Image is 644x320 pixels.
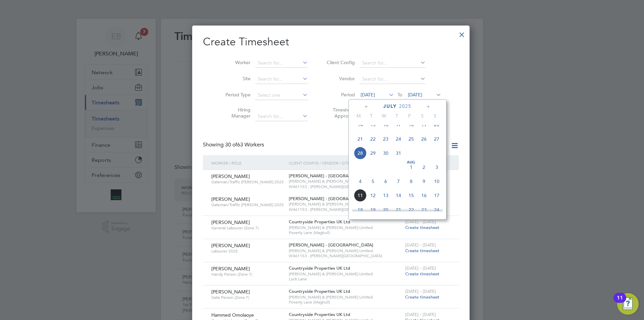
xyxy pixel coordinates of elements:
span: 30 of [225,141,237,148]
span: [PERSON_NAME] - [GEOGRAPHIC_DATA] [289,242,373,248]
span: Gate Person (Zone 7) [211,295,284,300]
span: 16 [379,118,392,131]
span: S [429,113,441,119]
span: 1 [405,161,418,174]
button: Open Resource Center, 11 new notifications [617,293,639,315]
span: Countryside Properties UK Ltd [289,288,350,294]
span: Countryside Properties UK Ltd [289,265,350,271]
div: Showing [203,141,265,148]
span: 7 [392,175,405,188]
span: [PERSON_NAME] [211,242,250,248]
input: Search for... [255,75,308,84]
span: F [403,113,416,119]
div: Worker / Role [210,155,287,171]
span: [PERSON_NAME] [211,219,250,225]
span: Poverty Lane (Maghull) [289,300,402,305]
span: [PERSON_NAME] [211,196,250,202]
div: Client Config / Vendor / Site [287,155,404,171]
span: 19 [418,118,430,131]
span: 63 Workers [225,141,264,148]
span: Create timesheet [405,294,439,300]
span: General Labourer (Zone 7) [211,225,284,231]
span: [PERSON_NAME] & [PERSON_NAME] Limited [289,225,402,230]
span: 17 [430,189,443,202]
span: 30 [379,147,392,159]
span: 28 [354,147,367,159]
span: 21 [354,133,367,145]
span: 8 [405,175,418,188]
span: 24 [392,133,405,145]
span: W461153 - [PERSON_NAME][GEOGRAPHIC_DATA] [289,253,402,259]
span: 11 [354,189,367,202]
span: 6 [379,175,392,188]
span: Create timesheet [405,225,439,230]
span: 16 [418,189,430,202]
span: 14 [354,118,367,131]
span: 29 [367,147,379,159]
span: 15 [367,118,379,131]
span: 4 [354,175,367,188]
h2: Create Timesheet [203,35,459,49]
span: 22 [367,133,379,145]
label: Vendor [325,76,355,82]
span: 27 [430,133,443,145]
span: 24 [430,203,443,216]
span: July [383,103,397,109]
span: 15 [405,189,418,202]
span: 18 [354,203,367,216]
span: [DATE] - [DATE] [405,312,436,317]
span: 2025 [399,103,411,109]
span: [PERSON_NAME] & [PERSON_NAME] Limited [289,271,402,277]
span: 22 [405,203,418,216]
span: 21 [392,203,405,216]
span: Labourer 2025 [211,248,284,254]
span: 26 [418,133,430,145]
label: Site [220,76,251,82]
span: [DATE] - [DATE] [405,242,436,248]
span: 31 [392,147,405,159]
span: 17 [392,118,405,131]
label: Timesheet Approver [325,107,355,119]
span: Countryside Properties UK Ltd [289,219,350,225]
label: Client Config [325,59,355,65]
input: Select one [255,91,308,100]
input: Search for... [255,58,308,68]
span: 19 [367,203,379,216]
span: 23 [418,203,430,216]
label: Worker [220,59,251,65]
span: [PERSON_NAME] - [GEOGRAPHIC_DATA] [289,196,373,201]
span: T [365,113,378,119]
span: W461153 - [PERSON_NAME][GEOGRAPHIC_DATA] [289,207,402,212]
span: 12 [367,189,379,202]
span: [PERSON_NAME] & [PERSON_NAME] Limited [289,179,402,184]
label: Hiring Manager [220,107,251,119]
span: 5 [367,175,379,188]
span: 20 [430,118,443,131]
span: Countryside Properties UK Ltd [289,312,350,317]
span: 23 [379,133,392,145]
span: [DATE] [408,92,422,98]
span: Aug [405,161,418,164]
span: Gateman/Traffic [PERSON_NAME] 2025 [211,202,284,208]
span: 20 [379,203,392,216]
span: [PERSON_NAME] & [PERSON_NAME] Limited [289,248,402,254]
span: 2 [418,161,430,174]
span: 14 [392,189,405,202]
span: 18 [405,118,418,131]
span: Create timesheet [405,248,439,254]
span: 13 [379,189,392,202]
input: Search for... [255,112,308,121]
span: [DATE] - [DATE] [405,288,436,294]
span: W [378,113,390,119]
span: [DATE] - [DATE] [405,219,436,225]
span: 10 [430,175,443,188]
span: Lock Lane [289,276,402,282]
span: [PERSON_NAME] & [PERSON_NAME] Limited [289,294,402,300]
span: To [395,90,404,99]
span: S [416,113,429,119]
span: T [390,113,403,119]
span: Create timesheet [405,271,439,277]
span: Gateman/Traffic [PERSON_NAME] 2025 [211,179,284,185]
span: Handy Person (Zone 7) [211,272,284,277]
input: Search for... [360,75,426,84]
